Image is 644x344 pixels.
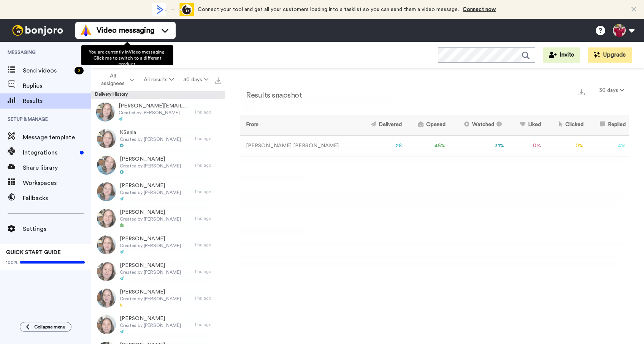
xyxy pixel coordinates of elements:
img: vm-color.svg [80,24,92,36]
span: Connect your tool and get all your customers loading into a tasklist so you can send them a video... [198,7,459,12]
h2: Results snapshot [240,91,302,99]
span: [PERSON_NAME] [120,182,181,189]
th: Opened [405,115,449,136]
span: [PERSON_NAME] [120,315,181,322]
span: You are currently in Video messaging . Click me to switch to a different product. [89,50,166,66]
span: Created by [PERSON_NAME] [120,189,181,196]
th: Clicked [544,115,587,136]
div: 1 hr. ago [195,295,221,301]
span: Workspaces [23,178,91,188]
th: Liked [508,115,544,136]
button: Export a summary of each team member’s results that match this filter now. [576,86,587,97]
img: 7721cb4f-e6a7-40f7-a4f7-6c2c97dd2a9a-thumb.jpg [96,103,115,122]
span: [PERSON_NAME] [120,235,181,243]
a: [PERSON_NAME]Created by [PERSON_NAME]1 hr. ago [91,258,225,285]
span: Share library [23,163,91,172]
div: 2 [75,67,84,74]
th: From [240,115,357,136]
img: 97861bf2-020f-4fa4-881b-da3ae2b3bb14-thumb.jpg [97,156,116,175]
span: Message template [23,133,91,142]
div: 1 hr. ago [195,162,221,168]
div: 1 hr. ago [195,109,221,115]
td: 4 % [587,136,629,156]
div: 1 hr. ago [195,215,221,221]
div: Delivery History [91,91,225,99]
td: 31 % [449,136,507,156]
a: Connect now [463,7,496,12]
img: 8c5654fe-c210-450c-a66d-ca48b5817790-thumb.jpg [97,289,116,308]
a: [PERSON_NAME]Created by [PERSON_NAME]1 hr. ago [91,285,225,311]
td: 0 % [544,136,587,156]
td: 28 [357,136,405,156]
span: Video messaging [97,25,154,36]
span: [PERSON_NAME] [120,288,181,296]
img: 2d5cb0dc-df28-4fed-bca6-e18d05a08d95-thumb.jpg [97,315,116,334]
span: 100% [6,259,18,265]
td: 0 % [508,136,544,156]
a: [PERSON_NAME]Created by [PERSON_NAME]1 hr. ago [91,311,225,338]
img: bj-logo-header-white.svg [9,25,66,36]
span: Created by [PERSON_NAME] [120,136,181,142]
img: 18a544e3-2e57-4862-b49c-63c8215f2d75-thumb.jpg [97,209,116,228]
a: [PERSON_NAME]Created by [PERSON_NAME]1 hr. ago [91,232,225,258]
a: [PERSON_NAME]Created by [PERSON_NAME]1 hr. ago [91,178,225,205]
a: KSeniaCreated by [PERSON_NAME]1 hr. ago [91,125,225,152]
span: KSenia [120,129,181,136]
th: Replied [587,115,629,136]
th: Watched [449,115,507,136]
span: Replies [23,81,91,90]
div: 1 hr. ago [195,322,221,328]
button: Collapse menu [20,322,71,332]
img: c9b17270-31c9-4e84-925b-bcf4ce9d95c7-thumb.jpg [97,235,116,254]
span: QUICK START GUIDE [6,250,61,255]
span: Created by [PERSON_NAME] [119,110,191,116]
span: Results [23,96,91,106]
span: Fallbacks [23,194,91,203]
button: All assignees [93,69,139,90]
img: b4bc0743-abb0-4bd9-bb68-e04ba90323bb-thumb.jpg [97,129,116,148]
span: Created by [PERSON_NAME] [120,322,181,328]
button: Export all results that match these filters now. [213,74,224,85]
div: animation [152,3,194,16]
span: [PERSON_NAME] [120,208,181,216]
span: Created by [PERSON_NAME] [120,216,181,222]
a: [PERSON_NAME]Created by [PERSON_NAME]1 hr. ago [91,205,225,232]
td: [PERSON_NAME] [PERSON_NAME] [240,136,357,156]
span: Created by [PERSON_NAME] [120,296,181,302]
button: 30 days [595,84,629,97]
img: 8afc2408-2441-4f20-b466-376560a05034-thumb.jpg [97,262,116,281]
a: [PERSON_NAME][EMAIL_ADDRESS][PERSON_NAME][DOMAIN_NAME]Created by [PERSON_NAME]1 hr. ago [91,99,225,125]
span: [PERSON_NAME] [120,155,181,163]
button: All results [139,73,179,87]
span: [PERSON_NAME][EMAIL_ADDRESS][PERSON_NAME][DOMAIN_NAME] [119,102,191,110]
img: export.svg [215,77,221,84]
button: 30 days [178,73,213,87]
img: export.svg [579,89,585,95]
span: Integrations [23,148,77,157]
button: Upgrade [588,47,632,63]
span: Created by [PERSON_NAME] [120,269,181,275]
span: Created by [PERSON_NAME] [120,243,181,249]
td: 46 % [405,136,449,156]
div: 1 hr. ago [195,242,221,248]
span: All assignees [97,72,128,87]
img: 126c0c4e-8f03-479b-8080-4b687a7d3508-thumb.jpg [97,182,116,201]
div: 1 hr. ago [195,136,221,142]
div: 1 hr. ago [195,189,221,195]
span: [PERSON_NAME] [120,262,181,269]
span: Send videos [23,66,71,75]
span: Collapse menu [34,324,65,330]
th: Delivered [357,115,405,136]
a: [PERSON_NAME]Created by [PERSON_NAME]1 hr. ago [91,152,225,178]
div: 1 hr. ago [195,268,221,275]
span: Created by [PERSON_NAME] [120,163,181,169]
button: Invite [543,47,580,63]
span: Settings [23,224,91,234]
